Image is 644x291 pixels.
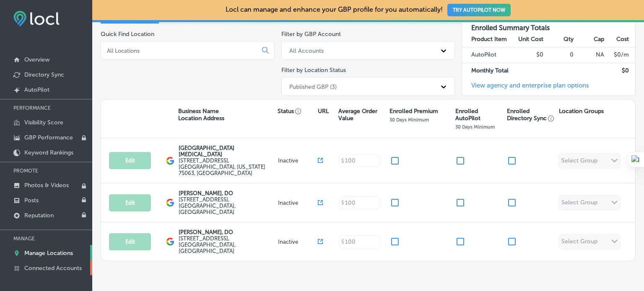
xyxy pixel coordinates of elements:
[166,157,174,165] img: logo
[101,31,154,38] label: Quick Find Location
[605,63,635,78] td: $ 0
[462,82,589,95] a: View agency and enterprise plan options
[24,149,73,156] p: Keyword Rankings
[24,182,69,189] p: Photos & Videos
[179,190,276,196] p: [PERSON_NAME], DO
[574,47,605,63] td: NA
[179,145,276,157] p: [GEOGRAPHIC_DATA][MEDICAL_DATA]
[278,157,318,164] p: Inactive
[289,47,324,54] div: All Accounts
[390,108,438,115] p: Enrolled Premium
[447,4,511,16] button: TRY AUTOPILOT NOW
[471,36,507,43] strong: Product Item
[544,47,574,63] td: 0
[281,31,341,38] label: Filter by GBP Account
[574,32,605,47] th: Cap
[24,119,63,126] p: Visibility Score
[24,197,39,204] p: Posts
[166,237,174,246] img: logo
[24,250,73,257] p: Manage Locations
[178,108,224,122] p: Business Name Location Address
[544,32,574,47] th: Qty
[281,67,346,74] label: Filter by Location Status
[24,56,49,63] p: Overview
[179,235,276,254] label: [STREET_ADDRESS] , [GEOGRAPHIC_DATA], [GEOGRAPHIC_DATA]
[559,108,604,115] p: Location Groups
[109,233,151,250] button: Edit
[13,11,60,26] img: fda3e92497d09a02dc62c9cd864e3231.png
[109,194,151,211] button: Edit
[455,124,495,130] p: 30 Days Minimum
[278,108,317,115] p: Status
[605,47,635,63] td: $ 0 /m
[24,71,64,78] p: Directory Sync
[24,265,82,272] p: Connected Accounts
[109,152,151,169] button: Edit
[462,47,513,63] td: AutoPilot
[462,63,513,78] td: Monthly Total
[278,200,318,206] p: Inactive
[278,239,318,245] p: Inactive
[166,198,174,207] img: logo
[513,32,544,47] th: Unit Cost
[462,18,635,32] h3: Enrolled Summary Totals
[179,196,276,215] label: [STREET_ADDRESS] , [GEOGRAPHIC_DATA], [GEOGRAPHIC_DATA]
[179,157,276,176] label: [STREET_ADDRESS] , [GEOGRAPHIC_DATA], [US_STATE] 75063, [GEOGRAPHIC_DATA]
[507,108,555,122] p: Enrolled Directory Sync
[390,117,429,123] p: 30 Days Minimum
[605,32,635,47] th: Cost
[455,108,503,122] p: Enrolled AutoPilot
[24,212,54,219] p: Reputation
[289,83,337,90] div: Published GBP (3)
[318,108,329,115] p: URL
[338,108,385,122] p: Average Order Value
[513,47,544,63] td: $0
[24,134,73,141] p: GBP Performance
[106,47,255,54] input: All Locations
[24,86,49,93] p: AutoPilot
[179,229,276,235] p: [PERSON_NAME], DO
